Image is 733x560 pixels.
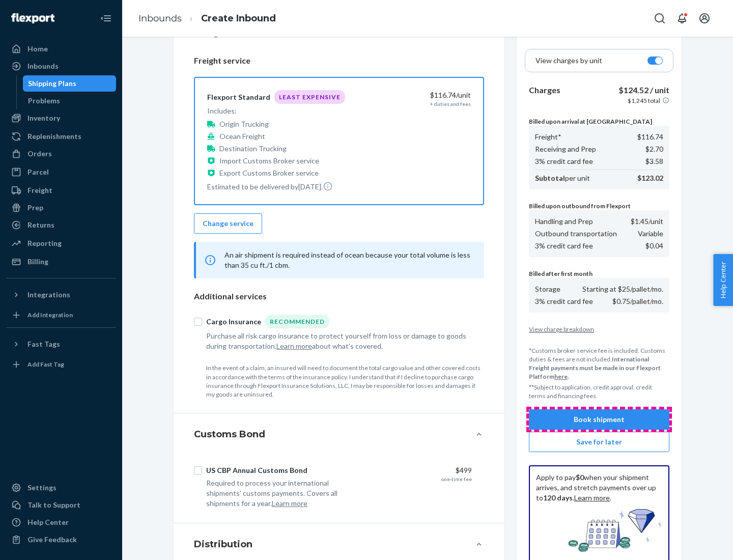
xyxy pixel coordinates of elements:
[206,317,261,327] div: Cargo Insurance
[27,339,60,349] div: Fast Tags
[6,356,116,373] a: Add Fast Tag
[529,383,669,400] p: **Subject to application, credit approval, credit terms and financing fees.
[194,428,265,441] h4: Customs Bond
[274,90,345,104] div: Least Expensive
[194,291,484,302] p: Additional services
[28,78,76,89] div: Shipping Plans
[543,493,573,502] b: 120 days
[6,480,116,496] a: Settings
[23,75,117,92] a: Shipping Plans
[6,128,116,145] a: Replenishments
[713,254,733,306] button: Help Center
[6,200,116,216] a: Prep
[6,110,116,126] a: Inventory
[536,472,662,503] p: Apply to pay when your shipment arrives, and stretch payments over up to . .
[645,241,663,251] p: $0.04
[207,106,345,116] p: Includes:
[529,409,669,430] button: Book shipment
[529,325,669,333] button: View charge breakdown
[194,538,252,551] h4: Distribution
[529,346,669,381] p: *Customs broker service fee is included. Customs duties & fees are not included.
[612,296,663,306] p: $0.75/pallet/mo.
[535,241,593,251] p: 3% credit card fee
[206,363,484,399] p: In the event of a claim, an insured will need to document the total cargo value and other covered...
[637,132,663,142] p: $116.74
[6,336,116,352] button: Fast Tags
[219,156,319,166] p: Import Customs Broker service
[618,85,669,96] p: $124.52 / unit
[672,8,692,29] button: Open notifications
[224,250,472,270] p: An air shipment is required instead of ocean because your total volume is less than 35 cu ft./1 cbm.
[6,58,116,74] a: Inbounds
[535,296,593,306] p: 3% credit card fee
[96,8,116,29] button: Close Navigation
[535,229,617,239] p: Outbound transportation
[6,164,116,180] a: Parcel
[529,85,560,95] b: Charges
[645,156,663,166] p: $3.58
[27,61,59,71] div: Inbounds
[219,168,319,178] p: Export Customs Broker service
[628,96,660,105] p: $1,245 total
[265,315,329,328] div: Recommended
[535,174,565,182] b: Subtotal
[529,202,669,210] p: Billed upon outbound from Flexport
[27,257,48,267] div: Billing
[366,465,472,475] div: $499
[694,8,715,29] button: Open account menu
[27,535,77,545] div: Give Feedback
[27,149,52,159] div: Orders
[194,213,262,234] button: Change service
[535,216,593,227] p: Handling and Prep
[535,173,590,183] p: per unit
[27,238,62,248] div: Reporting
[219,119,269,129] p: Origin Trucking
[529,432,669,452] button: Save for later
[554,373,568,380] a: here
[206,331,472,351] div: Purchase all risk cargo insurance to protect yourself from loss or damage to goods during transpo...
[276,341,312,351] button: Learn more
[27,220,54,230] div: Returns
[206,465,307,475] div: US CBP Annual Customs Bond
[631,216,663,227] p: $1.45 /unit
[6,514,116,530] a: Help Center
[365,90,471,100] div: $116.74 /unit
[535,144,596,154] p: Receiving and Prep
[645,144,663,154] p: $2.70
[6,531,116,548] button: Give Feedback
[27,44,48,54] div: Home
[535,132,561,142] p: Freight*
[272,498,307,509] button: Learn more
[219,131,265,142] p: Ocean Freight
[28,96,60,106] div: Problems
[637,173,663,183] p: $123.02
[11,13,54,23] img: Flexport logo
[27,185,52,195] div: Freight
[138,13,182,24] a: Inbounds
[27,131,81,142] div: Replenishments
[27,517,69,527] div: Help Center
[441,475,472,483] div: one-time fee
[535,55,602,66] p: View charges by unit
[201,13,276,24] a: Create Inbound
[207,181,345,192] p: Estimated to be delivered by [DATE] .
[529,269,669,278] p: Billed after first month
[6,307,116,323] a: Add Integration
[650,8,670,29] button: Open Search Box
[27,290,70,300] div: Integrations
[207,92,270,102] div: Flexport Standard
[6,41,116,57] a: Home
[27,113,60,123] div: Inventory
[6,497,116,513] a: Talk to Support
[27,167,49,177] div: Parcel
[206,478,358,509] div: Required to process your international shipments' customs payments. Covers all shipments for a year.
[529,355,661,380] b: International Freight payments must be made in our Flexport Platform .
[27,311,73,319] div: Add Integration
[130,4,284,34] ol: breadcrumbs
[430,100,471,107] div: + duties and fees
[574,493,610,502] a: Learn more
[6,235,116,251] a: Reporting
[6,146,116,162] a: Orders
